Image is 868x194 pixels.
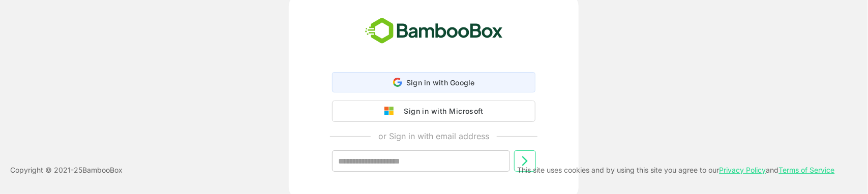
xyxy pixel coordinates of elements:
a: Terms of Service [779,166,835,174]
img: bamboobox [360,14,508,48]
div: Sign in with Microsoft [399,105,483,118]
button: Sign in with Microsoft [332,101,535,122]
span: Sign in with Google [406,78,475,87]
p: This site uses cookies and by using this site you agree to our and [518,164,835,176]
p: or Sign in with email address [378,130,489,142]
p: Copyright © 2021- 25 BambooBox [10,164,123,176]
img: google [384,107,399,116]
a: Privacy Policy [720,166,766,174]
div: Sign in with Google [332,72,535,92]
